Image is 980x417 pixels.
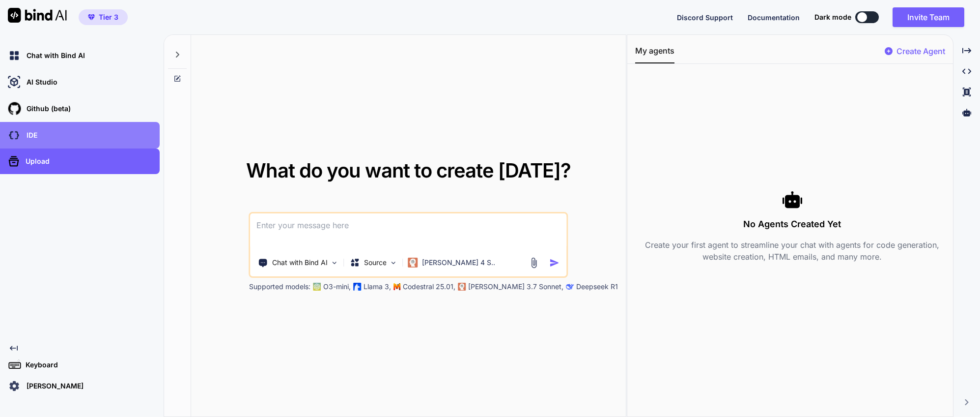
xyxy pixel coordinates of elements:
[635,45,674,63] button: My agents
[814,12,851,22] span: Dark mode
[566,283,574,291] img: claude
[23,381,84,391] p: [PERSON_NAME]
[364,258,387,268] p: Source
[403,282,455,292] p: Codestral 25.01,
[549,258,560,268] img: icon
[23,104,71,114] p: Github (beta)
[896,45,945,57] p: Create Agent
[272,258,328,268] p: Chat with Bind AI
[635,239,949,263] p: Create your first agent to streamline your chat with agents for code generation, website creation...
[576,282,618,292] p: Deepseek R1
[6,127,23,144] img: darkCloudIdeIcon
[88,14,95,20] img: premium
[22,360,58,370] p: Keyboard
[23,77,57,87] p: AI Studio
[635,217,949,231] h3: No Agents Created Yet
[893,7,964,27] button: Invite Team
[408,258,418,268] img: Claude 4 Sonnet
[354,283,362,291] img: Llama2
[23,130,37,140] p: IDE
[8,8,67,23] img: Bind AI
[677,12,733,23] button: Discord Support
[394,283,401,290] img: Mistral-AI
[323,282,351,292] p: O3-mini,
[528,257,539,268] img: attachment
[364,282,391,292] p: Llama 3,
[331,259,339,267] img: Pick Tools
[313,283,321,291] img: GPT-4
[748,12,800,23] button: Documentation
[6,74,23,90] img: ai-studio
[249,282,310,292] p: Supported models:
[748,13,800,22] span: Documentation
[390,259,398,267] img: Pick Models
[422,258,495,268] p: [PERSON_NAME] 4 S..
[246,158,571,182] span: What do you want to create [DATE]?
[677,13,733,22] span: Discord Support
[6,378,23,394] img: settings
[23,51,85,60] p: Chat with Bind AI
[458,283,466,291] img: claude
[79,9,128,25] button: premiumTier 3
[6,47,23,64] img: chat
[22,156,50,166] p: Upload
[99,12,118,22] span: Tier 3
[6,100,23,117] img: githubLight
[468,282,563,292] p: [PERSON_NAME] 3.7 Sonnet,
